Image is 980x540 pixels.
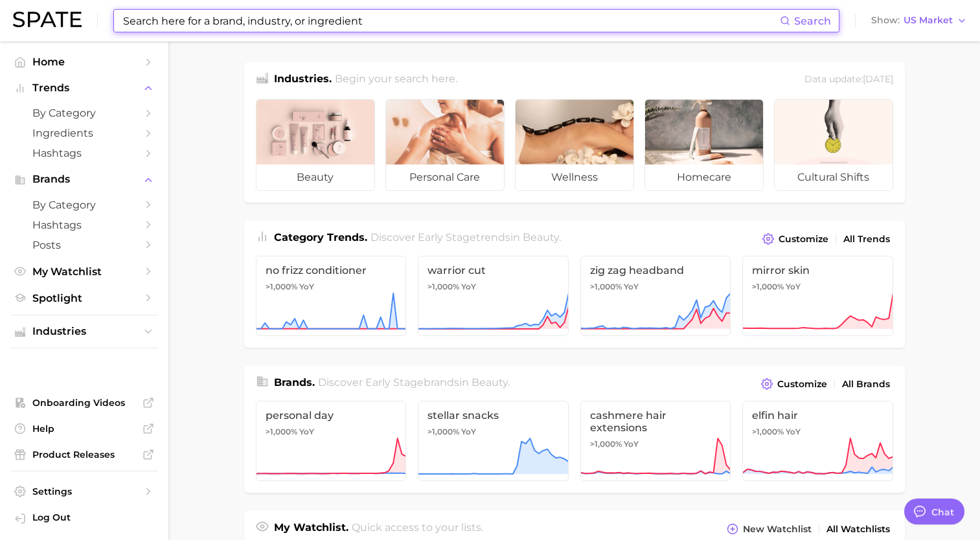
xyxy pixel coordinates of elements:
a: mirror skin>1,000% YoY [742,256,893,336]
span: cashmere hair extensions [590,409,722,434]
a: stellar snacks>1,000% YoY [418,401,569,481]
a: elfin hair>1,000% YoY [742,401,893,481]
span: >1,000% [427,282,459,291]
a: by Category [10,195,158,215]
span: elfin hair [752,409,883,422]
span: YoY [786,282,801,292]
span: Search [794,15,831,27]
span: YoY [624,282,639,292]
span: mirror skin [752,264,883,276]
a: All Brands [839,376,893,393]
span: personal day [266,409,397,422]
span: Product Releases [32,449,136,460]
span: Brands [32,174,136,185]
span: Show [871,17,900,24]
a: no frizz conditioner>1,000% YoY [256,256,407,336]
span: Ingredients [32,127,136,139]
span: warrior cut [427,264,559,276]
h2: Begin your search here. [335,71,457,89]
a: All Trends [840,231,893,248]
span: >1,000% [752,427,784,436]
span: Trends [32,82,136,94]
span: All Brands [842,379,890,390]
span: >1,000% [266,282,297,291]
span: beauty [523,231,559,243]
a: cultural shifts [774,99,893,191]
h2: Quick access to your lists. [352,520,483,538]
span: New Watchlist [743,524,812,535]
a: Log out. Currently logged in with e-mail andrew.miller@basf.com. [10,508,158,530]
span: beauty [256,164,374,190]
button: Industries [10,322,158,341]
button: Trends [10,78,158,98]
a: homecare [644,99,764,191]
h1: Industries. [274,71,332,89]
span: Customize [779,234,828,245]
button: Customize [759,230,831,248]
span: My Watchlist [32,265,136,278]
span: Customize [777,379,827,390]
a: Product Releases [10,445,158,464]
span: Discover Early Stage brands in . [318,376,510,388]
span: YoY [624,439,639,449]
span: >1,000% [752,282,784,291]
span: Hashtags [32,147,136,159]
span: YoY [461,282,476,292]
a: cashmere hair extensions>1,000% YoY [580,401,731,481]
span: All Watchlists [826,524,890,535]
a: Hashtags [10,143,158,163]
a: Spotlight [10,288,158,308]
span: YoY [786,427,801,437]
div: Data update: [DATE] [804,71,893,89]
a: by Category [10,103,158,123]
a: My Watchlist [10,262,158,282]
h1: My Watchlist. [274,520,348,538]
span: >1,000% [266,427,297,436]
a: Onboarding Videos [10,393,158,412]
span: Settings [32,486,136,497]
a: personal care [385,99,505,191]
span: stellar snacks [427,409,559,422]
span: cultural shifts [775,164,893,190]
button: New Watchlist [724,520,814,538]
span: Brands . [274,376,315,388]
span: zig zag headband [590,264,722,276]
span: beauty [472,376,508,388]
span: Home [32,56,136,68]
span: YoY [299,427,314,437]
span: >1,000% [590,282,622,291]
a: Home [10,52,158,72]
span: Help [32,423,136,434]
img: SPATE [13,12,82,27]
span: Hashtags [32,219,136,231]
span: YoY [461,427,476,437]
span: personal care [386,164,504,190]
span: Log Out [32,512,148,523]
span: Posts [32,239,136,251]
a: zig zag headband>1,000% YoY [580,256,731,336]
span: Industries [32,326,136,337]
a: warrior cut>1,000% YoY [418,256,569,336]
a: Hashtags [10,215,158,235]
span: US Market [904,17,953,24]
span: >1,000% [590,439,622,449]
span: homecare [645,164,763,190]
span: by Category [32,199,136,211]
a: Ingredients [10,123,158,143]
a: Posts [10,235,158,255]
a: wellness [515,99,634,191]
span: All Trends [843,234,890,245]
span: by Category [32,107,136,119]
span: YoY [299,282,314,292]
button: ShowUS Market [868,12,970,29]
span: Spotlight [32,292,136,304]
span: Category Trends . [274,231,367,243]
a: personal day>1,000% YoY [256,401,407,481]
span: wellness [516,164,633,190]
a: beauty [256,99,375,191]
a: Settings [10,482,158,501]
span: >1,000% [427,427,459,436]
a: Help [10,419,158,438]
span: no frizz conditioner [266,264,397,276]
span: Onboarding Videos [32,397,136,409]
